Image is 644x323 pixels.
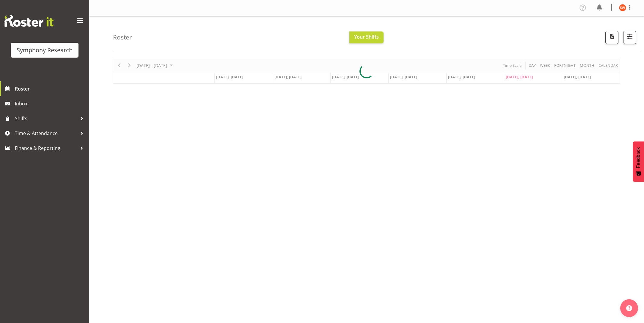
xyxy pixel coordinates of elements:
span: Inbox [15,99,86,108]
span: Finance & Reporting [15,144,77,153]
button: Your Shifts [349,31,384,43]
button: Download a PDF of the roster according to the set date range. [605,31,618,44]
span: Roster [15,84,86,93]
span: Shifts [15,114,77,123]
div: Symphony Research [17,46,73,55]
button: Filter Shifts [623,31,636,44]
span: Your Shifts [354,34,379,40]
span: Feedback [636,147,641,168]
img: Rosterit website logo [4,15,54,27]
h4: Roster [113,34,132,41]
span: Time & Attendance [15,129,77,138]
img: help-xxl-2.png [626,305,632,311]
button: Feedback - Show survey [633,141,644,182]
img: shannon-whelan11890.jpg [619,4,626,11]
